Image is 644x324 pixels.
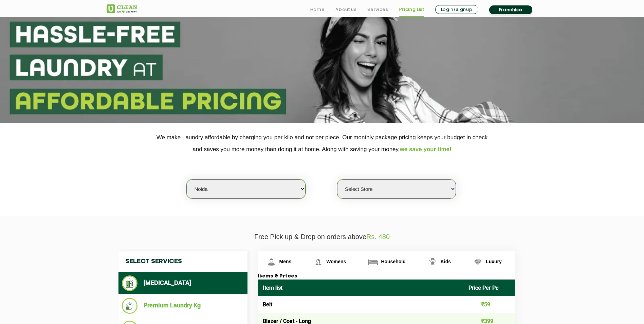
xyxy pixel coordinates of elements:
img: Premium Laundry Kg [122,298,138,314]
span: Womens [326,259,346,264]
img: Household [367,256,379,268]
span: we save your time! [400,146,452,152]
span: Household [381,259,405,264]
img: Womens [312,256,324,268]
th: Item list [258,280,464,296]
p: Free Pick up & Drop on orders above [107,233,538,241]
td: ₹59 [463,296,515,313]
span: Kids [441,259,451,264]
h3: Items & Prices [258,273,515,280]
img: Dry Cleaning [122,275,138,291]
span: Rs. 480 [366,233,390,240]
img: Kids [427,256,439,268]
p: We make Laundry affordable by charging you per kilo and not per piece. Our monthly package pricin... [107,131,538,155]
li: Premium Laundry Kg [122,298,244,314]
td: Belt [258,296,464,313]
img: Mens [265,256,277,268]
a: Franchise [489,5,532,14]
a: Login/Signup [435,5,478,14]
img: Luxury [472,256,484,268]
a: Pricing List [399,5,424,14]
h4: Select Services [118,251,247,272]
span: Mens [279,259,292,264]
img: UClean Laundry and Dry Cleaning [107,4,137,13]
th: Price Per Pc [463,280,515,296]
a: Home [310,5,325,14]
li: [MEDICAL_DATA] [122,275,244,291]
a: Services [367,5,388,14]
span: Luxury [486,259,502,264]
a: About us [335,5,356,14]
